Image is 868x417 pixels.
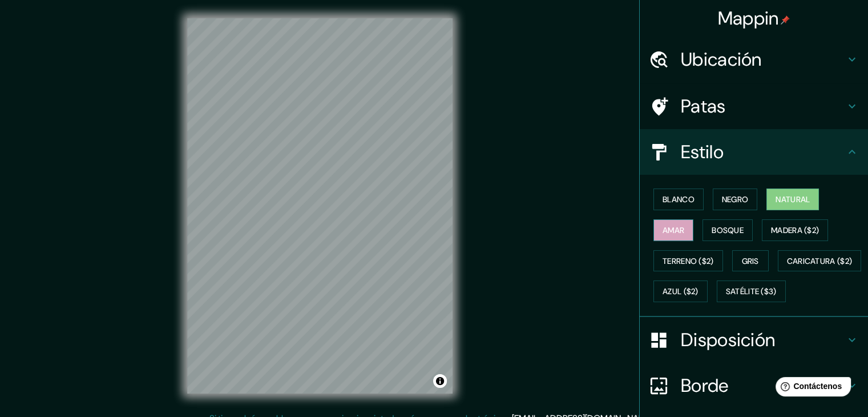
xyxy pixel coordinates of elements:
button: Caricatura ($2) [778,250,862,272]
button: Natural [766,189,819,210]
font: Amar [663,225,684,235]
font: Patas [681,94,726,118]
img: pin-icon.png [781,15,790,25]
font: Mappin [718,6,779,30]
font: Terreno ($2) [663,256,714,266]
font: Disposición [681,328,775,352]
div: Disposición [640,317,868,363]
button: Negro [713,189,758,210]
div: Ubicación [640,37,868,82]
font: Azul ($2) [663,287,699,297]
button: Terreno ($2) [653,250,723,272]
font: Estilo [681,140,724,164]
font: Caricatura ($2) [787,256,853,266]
canvas: Mapa [187,18,453,394]
font: Madera ($2) [771,225,819,235]
div: Estilo [640,129,868,175]
font: Gris [742,256,759,266]
div: Patas [640,83,868,129]
font: Borde [681,374,729,398]
button: Azul ($2) [653,280,708,302]
iframe: Lanzador de widgets de ayuda [766,372,855,404]
button: Gris [732,250,769,272]
font: Satélite ($3) [726,287,777,297]
button: Satélite ($3) [717,280,786,302]
font: Ubicación [681,47,762,71]
button: Amar [653,219,693,241]
font: Natural [776,194,810,205]
font: Negro [722,194,749,205]
font: Bosque [712,225,744,235]
button: Blanco [653,189,704,210]
font: Blanco [663,194,695,205]
button: Activar o desactivar atribución [433,374,447,388]
button: Bosque [703,219,753,241]
div: Borde [640,363,868,408]
button: Madera ($2) [762,219,828,241]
